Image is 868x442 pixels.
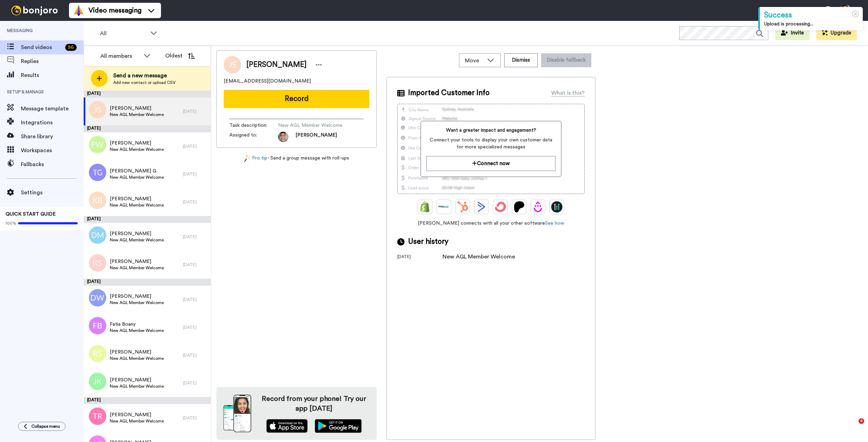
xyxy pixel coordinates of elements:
span: New AGL Member Welcome [110,265,164,271]
img: pw.png [89,136,106,153]
span: Connect your tools to display your own customer data for more specialized messages [427,137,555,150]
span: Replies [21,57,84,65]
div: [DATE] [183,109,207,114]
span: Fallbacks [21,160,84,169]
img: ks.png [89,254,106,272]
img: 3ebc73cd-74da-4098-9cb8-9b09d8855401-1744986137.jpg [278,132,289,142]
span: [PERSON_NAME] [110,377,164,383]
span: [EMAIL_ADDRESS][DOMAIN_NAME] [224,78,311,85]
span: [PERSON_NAME] [110,349,164,356]
span: New AGL Member Welcome [110,112,164,117]
img: rs.png [89,345,106,362]
div: [DATE] [183,171,207,177]
span: User history [408,236,448,247]
img: Patreon [514,201,525,212]
span: Assigned to: [229,132,278,142]
span: New AGL Member Welcome [110,356,164,361]
div: [DATE] [183,234,207,240]
div: [DATE] [397,254,443,261]
div: [DATE] [183,262,207,267]
button: Disable fallback [541,53,591,67]
span: New AGL Member Welcome [110,237,164,243]
span: [PERSON_NAME] [110,230,164,237]
div: [DATE] [84,216,211,223]
div: [DATE] [84,91,211,98]
span: [PERSON_NAME] [110,105,164,112]
div: [DATE] [84,397,211,404]
button: Collapse menu [18,422,66,431]
img: bj-logo-header-white.svg [8,6,61,15]
span: Workspaces [21,146,84,155]
span: Send a new message [113,71,176,80]
div: All members [100,52,140,60]
img: jk.png [89,373,106,390]
button: Dismiss [504,53,538,67]
span: [PERSON_NAME] [110,140,164,147]
button: Connect now [427,156,555,171]
span: Task description : [229,122,278,129]
h4: Record from your phone! Try our app [DATE] [258,394,370,413]
span: [PERSON_NAME] G [110,168,164,175]
span: 4 [859,418,864,424]
div: - Send a group message with roll-ups [216,155,377,162]
img: fb.png [89,317,106,334]
img: download [223,395,251,432]
div: [DATE] [183,199,207,205]
span: [PERSON_NAME] [110,293,164,300]
div: What is this? [551,89,585,97]
img: vm-color.svg [73,5,84,16]
span: New AGL Member Welcome [110,383,164,389]
div: [DATE] [84,279,211,286]
span: New AGL Member Welcome [110,328,164,333]
span: Fatia Boany [110,321,164,328]
button: Upgrade [816,26,857,40]
img: appstore [266,419,308,433]
span: Send videos [21,43,62,52]
div: Success [764,10,859,21]
img: dm.png [89,226,106,244]
img: ActiveCampaign [476,201,487,212]
div: [DATE] [183,325,207,330]
span: Message template [21,104,84,113]
img: tr.png [89,408,106,425]
img: GoHighLevel [551,201,562,212]
span: [PERSON_NAME] [295,132,337,142]
a: Pro tip [244,155,267,162]
img: tg.png [89,164,106,181]
div: [DATE] [84,125,211,132]
span: New AGL Member Welcome [110,300,164,305]
span: New AGL Member Welcome [110,202,164,208]
img: magic-wand.svg [244,155,251,162]
div: [DATE] [183,144,207,149]
span: [PERSON_NAME] [246,60,307,70]
a: See how [545,221,564,226]
img: Shopify [420,201,431,212]
span: [PERSON_NAME] [110,411,164,418]
span: Imported Customer Info [408,88,490,98]
span: Video messaging [89,6,141,15]
span: Share library [21,132,84,141]
span: New AGL Member Welcome [110,147,164,152]
span: New AGL Member Welcome [278,122,344,129]
span: [PERSON_NAME] connects with all your other software [397,220,585,227]
img: ConvertKit [495,201,506,212]
div: Upload is processing... [764,21,859,28]
img: Hubspot [457,201,468,212]
span: [PERSON_NAME] [110,258,164,265]
button: Record [224,90,369,108]
span: Integrations [21,118,84,127]
span: New AGL Member Welcome [110,175,164,180]
span: Settings [21,188,84,197]
div: [DATE] [183,352,207,358]
span: 100% [6,220,16,226]
div: 56 [65,44,77,51]
img: kb.png [89,192,106,209]
span: New AGL Member Welcome [110,418,164,424]
img: playstore [315,419,362,433]
img: js.png [89,101,106,118]
span: Move [465,56,484,65]
button: Invite [775,26,809,40]
span: Collapse menu [31,424,60,429]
